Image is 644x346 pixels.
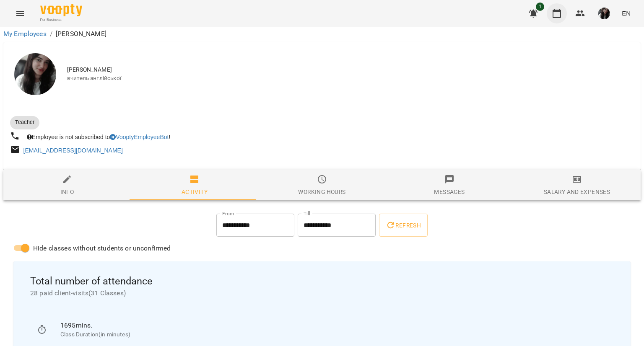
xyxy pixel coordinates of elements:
[536,3,544,11] span: 1
[40,17,82,23] span: For Business
[67,66,634,74] span: [PERSON_NAME]
[56,29,106,39] p: [PERSON_NAME]
[33,243,171,253] span: Hide classes without students or unconfirmed
[40,4,82,16] img: Voopty Logo
[3,30,47,38] a: My Employees
[379,214,428,237] button: Refresh
[434,187,465,197] div: Messages
[298,187,345,197] div: Working hours
[622,9,631,18] span: EN
[14,53,56,95] img: Поліна Гончаренко
[544,187,610,197] div: Salary and Expenses
[618,5,634,21] button: EN
[110,134,169,140] a: VooptyEmployeeBot
[598,8,610,19] img: d9ea9a7fe13608e6f244c4400442cb9c.jpg
[60,320,607,331] p: 1695 mins.
[23,147,123,154] a: [EMAIL_ADDRESS][DOMAIN_NAME]
[10,119,39,126] span: Teacher
[60,187,74,197] div: Info
[30,288,614,298] span: 28 paid client-visits ( 31 Classes )
[67,74,634,83] span: вчитель англійської
[182,187,208,197] div: Activity
[50,29,52,39] li: /
[25,131,172,143] div: Employee is not subscribed to !
[386,220,421,230] span: Refresh
[3,29,641,39] nav: breadcrumb
[10,3,30,23] button: Menu
[60,331,607,339] p: Class Duration(in minutes)
[30,275,614,288] span: Total number of attendance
